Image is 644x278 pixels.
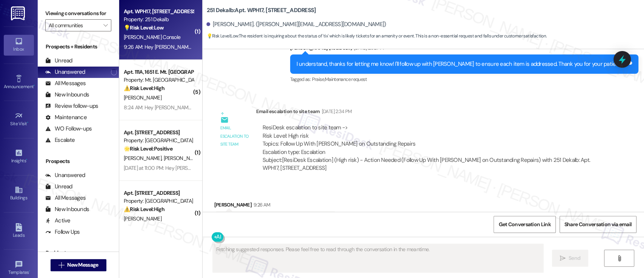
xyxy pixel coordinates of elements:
div: [DATE] 2:34 PM [320,107,352,115]
span: • [27,120,28,125]
div: Email escalation to site team [220,124,250,148]
a: Site Visit • [4,109,34,130]
div: Unread [45,183,72,191]
div: I understand, thanks for letting me know! I'll follow up with [PERSON_NAME] to ensure each item i... [297,60,627,68]
strong: 💡 Risk Level: Low [206,33,238,39]
div: 9:26 AM [252,201,270,209]
div: Unanswered [45,171,85,179]
div: All Messages [45,79,86,87]
div: WO Follow-ups [45,125,92,133]
div: Subject: [ResiDesk Escalation] (High risk) - Action Needed (Follow Up With [PERSON_NAME] on Outst... [262,156,593,172]
b: 251 Dekalb: Apt. WPH17, [STREET_ADDRESS] [206,6,316,14]
span: • [29,269,30,274]
div: Prospects [38,157,119,165]
button: Share Conversation via email [559,216,636,233]
i:  [560,255,566,261]
div: New Inbounds [45,91,89,99]
div: Review follow-ups [45,102,98,110]
div: [PERSON_NAME] [214,201,337,211]
i:  [616,255,622,261]
div: Email escalation to site team [256,107,600,118]
div: Unread [45,57,72,65]
a: Inbox [4,35,34,55]
img: ResiDesk Logo [11,6,26,20]
span: Maintenance request [325,76,367,82]
div: Prospects + Residents [38,43,119,51]
div: Active [45,217,71,225]
textarea: Fetching suggested responses. Please feel free to read through the conversation in the meantime. [213,244,543,272]
div: Follow Ups [45,228,80,236]
i:  [103,22,108,28]
label: Viewing conversations for [45,8,111,19]
div: ResiDesk escalation to site team -> Risk Level: High risk Topics: Follow Up With [PERSON_NAME] on... [262,124,593,156]
span: New Message [67,261,98,269]
span: Praise , [312,76,324,82]
button: New Message [51,259,106,271]
a: Buildings [4,183,34,204]
a: Insights • [4,146,34,167]
div: All Messages [45,194,86,202]
button: Send [552,250,589,267]
button: Get Conversation Link [493,216,555,233]
span: • [34,83,35,88]
span: : The resident is inquiring about the status of 'tix' which is likely tickets for an amenity or e... [206,32,546,40]
span: Get Conversation Link [498,221,550,228]
span: Send [569,254,580,262]
div: Maintenance [45,113,87,121]
div: [PERSON_NAME]. ([PERSON_NAME][EMAIL_ADDRESS][DOMAIN_NAME]) [206,20,386,28]
div: Tagged as: [290,74,639,85]
a: Leads [4,221,34,241]
input: All communities [49,19,99,31]
span: Share Conversation via email [564,221,632,228]
div: New Inbounds [45,205,89,213]
i:  [58,262,64,268]
div: Residents [38,249,119,257]
div: Escalate [45,136,75,144]
div: [PERSON_NAME] (ResiDesk) [290,44,639,54]
span: • [26,157,27,162]
div: Unanswered [45,68,85,76]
